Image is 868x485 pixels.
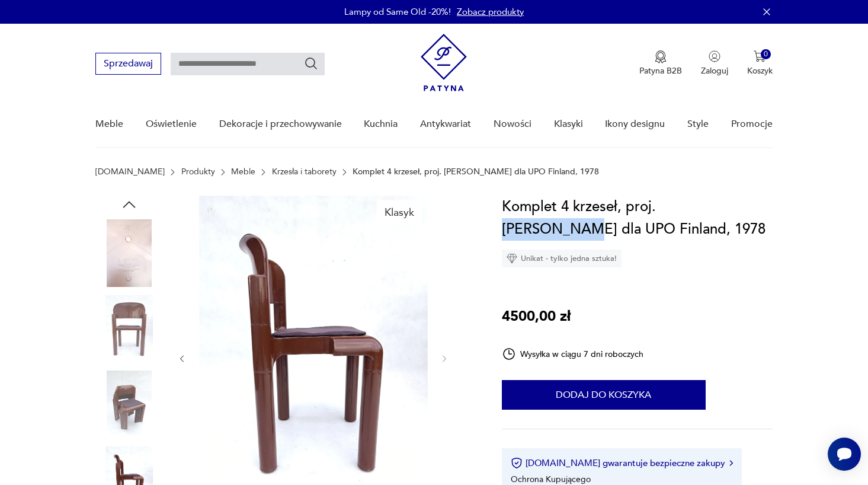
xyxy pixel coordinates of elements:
[639,65,682,76] p: Patyna B2B
[731,101,773,147] a: Promocje
[709,50,720,62] img: Ikonka użytkownika
[420,101,471,147] a: Antykwariat
[511,457,523,469] img: Ikona certyfikatu
[502,250,622,267] div: Unikat - tylko jedna sztuka!
[754,50,765,62] img: Ikona koszyka
[181,167,215,177] a: Produkty
[231,167,255,177] a: Meble
[146,101,197,147] a: Oświetlenie
[761,49,771,59] div: 0
[502,305,571,328] p: 4500,00 zł
[507,253,517,264] img: Ikona diamentu
[502,380,706,410] button: Dodaj do koszyka
[457,6,524,18] a: Zobacz produkty
[655,50,667,63] img: Ikona medalu
[95,295,163,363] img: Zdjęcie produktu Komplet 4 krzeseł, proj. Eero Aarnio dla UPO Finland, 1978
[729,460,733,466] img: Ikona strzałki w prawo
[701,50,728,76] button: Zaloguj
[272,167,337,177] a: Krzesła i taborety
[828,438,861,471] iframe: Smartsupp widget button
[639,50,682,76] a: Ikona medaluPatyna B2B
[344,6,451,18] p: Lampy od Same Old -20%!
[95,371,163,438] img: Zdjęcie produktu Komplet 4 krzeseł, proj. Eero Aarnio dla UPO Finland, 1978
[502,196,773,241] h1: Komplet 4 krzeseł, proj. [PERSON_NAME] dla UPO Finland, 1978
[701,65,728,76] p: Zaloguj
[421,34,467,91] img: Patyna - sklep z meblami i dekoracjami vintage
[747,65,773,76] p: Koszyk
[747,50,773,76] button: 0Koszyk
[353,167,599,177] p: Komplet 4 krzeseł, proj. [PERSON_NAME] dla UPO Finland, 1978
[502,347,644,361] div: Wysyłka w ciągu 7 dni roboczych
[95,219,163,287] img: Zdjęcie produktu Komplet 4 krzeseł, proj. Eero Aarnio dla UPO Finland, 1978
[494,101,531,147] a: Nowości
[377,200,421,225] div: Klasyk
[364,101,398,147] a: Kuchnia
[95,167,165,177] a: [DOMAIN_NAME]
[554,101,583,147] a: Klasyki
[605,101,665,147] a: Ikony designu
[219,101,342,147] a: Dekoracje i przechowywanie
[95,60,161,69] a: Sprzedawaj
[639,50,682,76] button: Patyna B2B
[511,457,733,469] button: [DOMAIN_NAME] gwarantuje bezpieczne zakupy
[687,101,709,147] a: Style
[95,101,123,147] a: Meble
[95,53,161,75] button: Sprzedawaj
[304,56,318,71] button: Szukaj
[511,474,591,485] li: Ochrona Kupującego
